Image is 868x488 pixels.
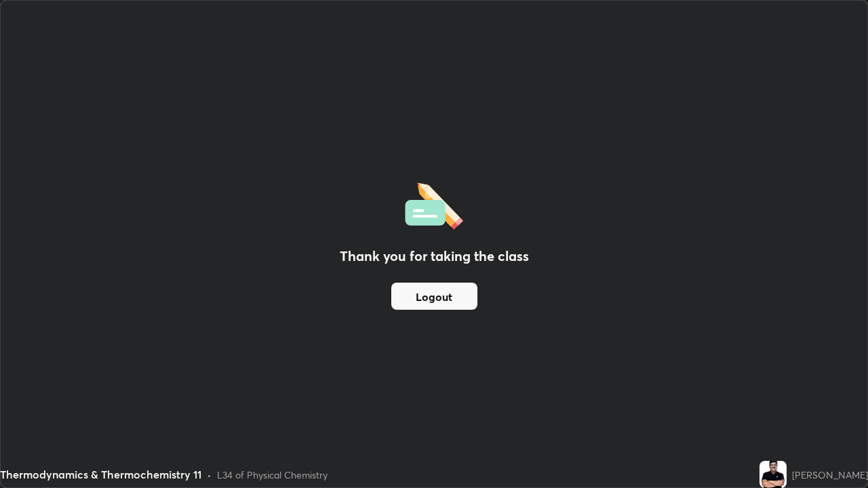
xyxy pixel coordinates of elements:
h2: Thank you for taking the class [340,246,529,266]
img: offlineFeedback.1438e8b3.svg [405,178,463,230]
div: • [207,468,212,482]
div: L34 of Physical Chemistry [217,468,328,482]
div: [PERSON_NAME] [792,468,868,482]
img: abc51e28aa9d40459becb4ae34ddc4b0.jpg [759,461,787,488]
button: Logout [391,283,477,310]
